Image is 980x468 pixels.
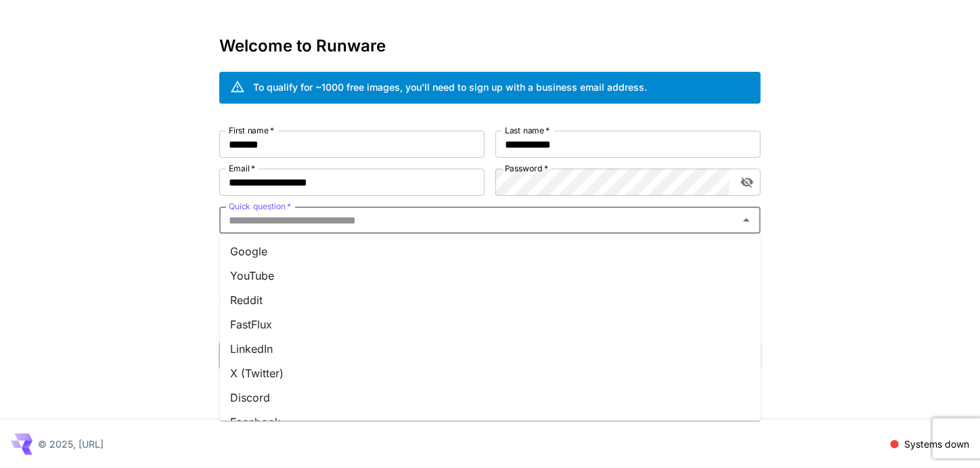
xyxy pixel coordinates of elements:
[229,200,291,212] label: Quick question
[220,361,761,385] li: X (Twitter)
[904,437,969,451] p: Systems down
[220,263,761,288] li: YouTube
[229,125,274,136] label: First name
[737,211,756,230] button: Close
[253,80,647,94] div: To qualify for ~1000 free images, you’ll need to sign up with a business email address.
[38,437,104,451] p: © 2025, [URL]
[220,312,761,337] li: FastFlux
[505,125,550,136] label: Last name
[220,239,761,263] li: Google
[220,410,761,434] li: Facebook
[219,37,761,56] h3: Welcome to Runware
[229,163,255,174] label: Email
[505,163,548,174] label: Password
[735,170,759,194] button: toggle password visibility
[220,337,761,361] li: LinkedIn
[220,385,761,410] li: Discord
[220,288,761,312] li: Reddit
